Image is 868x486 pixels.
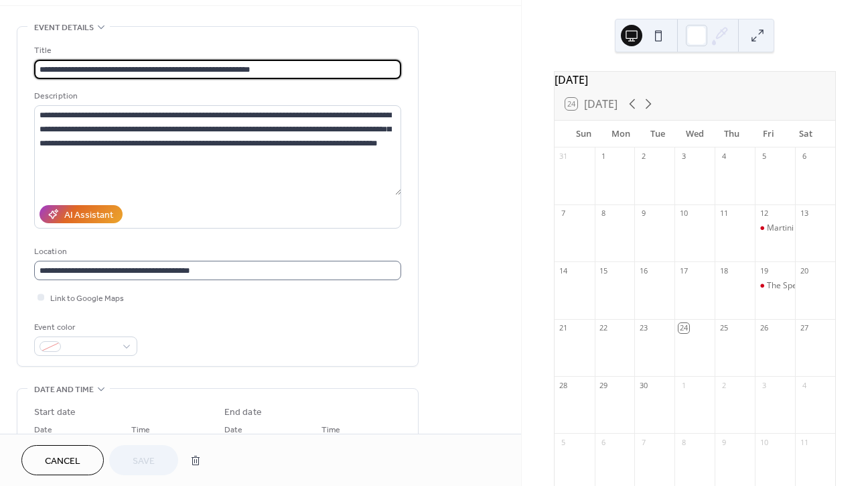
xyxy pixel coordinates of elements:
div: 17 [678,265,689,276]
button: Cancel [21,445,104,475]
div: 5 [759,151,769,162]
div: 23 [638,323,648,333]
div: 30 [638,380,648,390]
div: 12 [759,208,769,219]
div: Sat [788,121,824,147]
div: 10 [678,208,689,219]
div: 11 [719,208,729,219]
div: Title [34,44,399,58]
div: 6 [599,437,609,447]
div: 13 [799,208,809,219]
div: Location [34,245,399,259]
button: AI Assistant [40,205,123,223]
div: 4 [719,151,729,162]
div: 1 [599,151,609,162]
div: 24 [678,323,689,333]
div: 10 [759,437,769,447]
div: 4 [799,380,809,390]
div: 9 [719,437,729,447]
div: 25 [719,323,729,333]
div: 8 [678,437,689,447]
div: Event color [34,320,135,335]
div: 3 [678,151,689,162]
div: Tue [639,121,676,147]
div: 21 [559,323,569,333]
div: 27 [799,323,809,333]
div: 29 [599,380,609,390]
div: 11 [799,437,809,447]
span: Date and time [34,383,94,397]
div: 28 [559,380,569,390]
div: 3 [759,380,769,390]
div: 7 [559,208,569,219]
div: 9 [638,208,648,219]
div: 5 [559,437,569,447]
div: 31 [559,151,569,162]
div: Fri [750,121,787,147]
div: [DATE] [555,72,835,88]
div: 2 [638,151,648,162]
div: Martini Golf & Sports Lounge [755,223,795,234]
div: Sun [565,121,602,147]
div: Wed [676,121,713,147]
div: 18 [719,265,729,276]
span: Cancel [45,454,80,469]
div: Mon [602,121,639,147]
span: Date [34,423,52,437]
div: 20 [799,265,809,276]
span: Time [131,423,150,437]
div: 22 [599,323,609,333]
div: 15 [599,265,609,276]
div: 16 [638,265,648,276]
span: Time [321,423,340,437]
div: The Speakeasy Tavern [767,280,851,292]
div: 1 [678,380,689,390]
div: Thu [713,121,750,147]
div: The Speakeasy Tavern [755,280,795,292]
div: 6 [799,151,809,162]
div: 14 [559,265,569,276]
span: Link to Google Maps [50,292,124,306]
div: 26 [759,323,769,333]
div: Description [34,89,399,103]
div: 19 [759,265,769,276]
div: 2 [719,380,729,390]
span: Event details [34,21,94,35]
div: 8 [599,208,609,219]
div: End date [224,406,262,420]
span: Date [224,423,242,437]
div: 7 [638,437,648,447]
div: AI Assistant [64,208,113,223]
div: Start date [34,406,76,420]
